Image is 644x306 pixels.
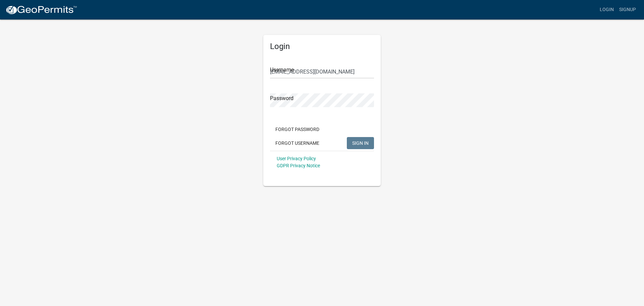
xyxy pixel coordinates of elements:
[277,156,316,161] a: User Privacy Policy
[597,3,616,16] a: Login
[270,42,374,51] h5: Login
[270,123,325,135] button: Forgot Password
[347,137,374,149] button: SIGN IN
[270,137,325,149] button: Forgot Username
[616,3,639,16] a: Signup
[277,163,320,168] a: GDPR Privacy Notice
[352,140,369,145] span: SIGN IN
